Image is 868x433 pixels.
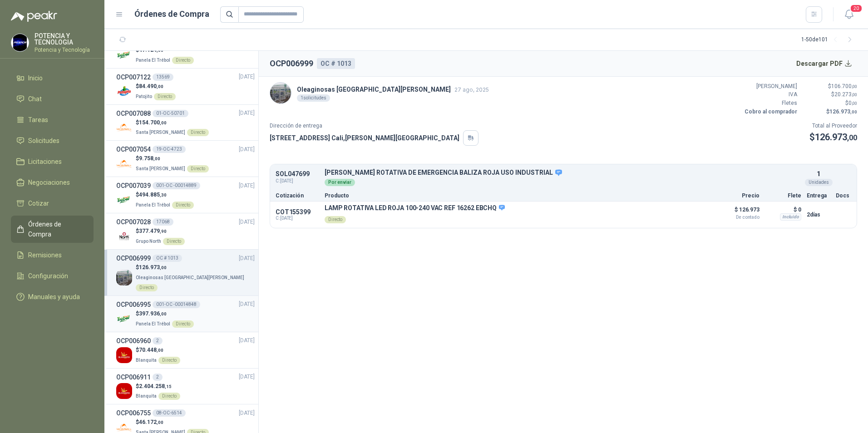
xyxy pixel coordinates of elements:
p: Cobro al comprador [743,108,797,116]
div: 13569 [153,74,173,81]
a: Solicitudes [11,132,94,149]
span: 126.973 [829,108,857,115]
div: 2 [153,374,163,381]
p: $ [136,191,194,199]
span: ,00 [847,133,857,142]
span: Panela El Trébol [136,58,170,63]
p: Flete [765,193,801,198]
p: $ 126.973 [714,204,759,220]
a: OCP0069602[DATE] Company Logo$70.448,00BlanquitaDirecto [116,336,255,364]
a: Remisiones [11,246,94,264]
span: 27 ago, 2025 [454,86,489,93]
img: Company Logo [11,34,29,51]
p: $ [136,382,180,391]
p: $ [136,310,194,318]
div: Directo [172,320,194,328]
span: 20.273 [834,91,857,98]
p: $ [136,418,209,427]
span: 0 [848,100,857,106]
a: OCP00712213569[DATE] Company Logo$84.490,00PatojitoDirecto [116,72,255,101]
span: Panela El Trébol [136,202,170,207]
span: Santa [PERSON_NAME] [136,130,185,135]
div: OC # 1013 [153,255,182,262]
span: Licitaciones [28,157,62,167]
div: Directo [154,93,176,100]
span: ,00 [852,92,857,97]
p: Producto [325,193,709,198]
p: SOL047699 [276,171,319,177]
span: De contado [714,215,759,220]
h1: Órdenes de Compra [134,8,209,20]
img: Company Logo [116,192,132,208]
p: Oleaginosas [GEOGRAPHIC_DATA][PERSON_NAME] [297,84,489,94]
a: Licitaciones [11,153,94,170]
span: Solicitudes [28,136,59,146]
span: 397.936 [139,310,167,317]
img: Company Logo [116,120,132,136]
img: Company Logo [116,47,132,63]
a: Configuración [11,267,94,285]
span: 154.700 [139,119,167,126]
h2: OCP006999 [270,57,313,70]
p: $ [803,99,857,108]
a: OCP006999OC # 1013[DATE] Company Logo$126.973,00Oleaginosas [GEOGRAPHIC_DATA][PERSON_NAME]Directo [116,253,255,292]
a: Negociaciones [11,174,94,191]
a: OCP007039001-OC -00014889[DATE] Company Logo$494.885,30Panela El TrébolDirecto [116,181,255,209]
p: Dirección de entrega [270,122,478,130]
p: Precio [714,193,759,198]
img: Company Logo [116,311,132,327]
p: $ [136,227,185,236]
span: Blanquita [136,358,157,363]
p: Total al Proveedor [809,122,857,130]
span: ,00 [852,101,857,106]
span: ,00 [160,311,167,316]
span: 377.479 [139,228,167,234]
span: Manuales y ayuda [28,292,80,302]
span: ,00 [160,120,167,125]
a: OCP006995001-OC -00014848[DATE] Company Logo$397.936,00Panela El TrébolDirecto [116,300,255,328]
span: Chat [28,94,42,104]
img: Company Logo [270,83,291,103]
span: Configuración [28,271,68,281]
span: 2.404.258 [139,383,172,389]
span: Santa [PERSON_NAME] [136,166,185,171]
span: ,00 [852,84,857,89]
p: $ [803,90,857,99]
img: Company Logo [116,270,132,285]
span: ,30 [160,192,167,197]
p: $ [136,346,180,354]
span: [DATE] [239,109,255,118]
span: [DATE] [239,145,255,154]
img: Company Logo [116,84,132,99]
p: $ [803,108,857,116]
p: [PERSON_NAME] ROTATIVA DE EMERGENCIA BALIZA ROJA USO INDUSTRIAL [325,169,801,177]
span: Grupo North [136,239,161,244]
button: 20 [841,6,857,23]
p: 2 días [807,209,830,220]
span: ,00 [157,48,163,53]
span: [DATE] [239,336,255,345]
div: 17068 [153,218,173,226]
span: [DATE] [239,73,255,81]
span: 70.448 [139,347,163,353]
span: ,15 [165,384,172,389]
div: Directo [187,129,209,136]
div: Por enviar [325,179,355,186]
p: COT155399 [276,208,319,216]
h3: OCP006960 [116,336,151,346]
span: [DATE] [239,373,255,381]
h3: OCP007028 [116,217,151,227]
a: Órdenes de Compra [11,216,94,243]
span: Negociaciones [28,177,70,187]
p: POTENCIA Y TECNOLOGIA [35,33,94,45]
div: Unidades [805,179,833,186]
span: Panela El Trébol [136,321,170,326]
h3: OCP007122 [116,72,151,82]
span: 9.758 [139,155,160,162]
div: OC # 1013 [317,58,355,69]
p: $ [809,130,857,144]
div: 1 - 50 de 101 [801,33,857,47]
h3: OCP007039 [116,181,151,191]
p: 1 [817,169,820,179]
div: 001-OC -00014889 [153,182,200,189]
